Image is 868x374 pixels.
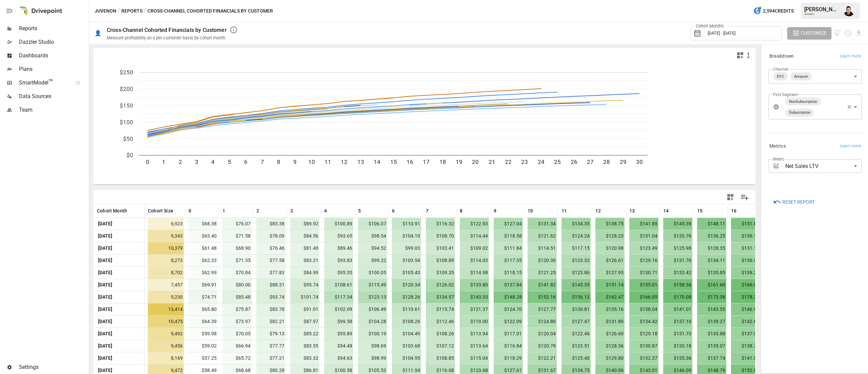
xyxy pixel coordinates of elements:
span: $131.73 [663,328,692,340]
span: $170.08 [663,291,692,303]
span: $131.04 [629,230,658,242]
span: $166.05 [629,291,658,303]
span: $135.85 [697,267,726,279]
span: $128.23 [595,230,625,242]
span: $119.00 [460,316,489,328]
text: 5 [228,158,231,165]
span: $118.58 [494,230,523,242]
span: $137.84 [494,279,523,291]
span: $89.46 [324,242,353,254]
span: $143.33 [460,291,489,303]
span: $131.17 [731,242,760,254]
span: $115.49 [358,279,387,291]
span: $62.33 [189,255,218,266]
span: 6,923 [148,218,184,230]
span: Team [19,106,87,114]
text: 20 [472,158,479,165]
span: $130.81 [561,303,591,315]
span: $79.13 [256,328,285,340]
div: Juvenon [804,13,840,16]
span: $110.91 [392,218,421,230]
span: $100.89 [324,218,353,230]
span: $127.93 [595,267,625,279]
span: NonSubscription [786,98,820,106]
span: $161.60 [697,279,726,291]
text: 27 [587,158,594,165]
span: [DATE] [97,328,113,340]
span: $114.51 [528,242,557,254]
span: 2,594 Credits [763,7,794,15]
span: Settings [19,363,87,371]
button: Reports [121,7,142,15]
span: 15 [697,207,703,214]
span: $74.71 [189,291,218,303]
span: $62.99 [189,267,218,279]
span: $65.80 [189,303,218,315]
span: $71.58 [222,230,252,242]
span: $115.74 [426,303,455,315]
span: $133.80 [460,279,489,291]
span: $131.34 [528,218,557,230]
text: 10 [308,158,315,165]
text: 18 [439,158,446,165]
span: 7,457 [148,279,184,291]
span: 1 [222,207,225,214]
button: View documentation [834,27,842,39]
span: $141.82 [528,279,557,291]
span: $105.43 [392,267,421,279]
span: 0 [189,207,191,214]
span: $76.07 [222,218,252,230]
span: $124.24 [561,230,591,242]
span: $117.15 [561,242,591,254]
span: $84.56 [290,230,319,242]
div: Francisco Sanchez [844,5,854,16]
span: $108.26 [426,328,455,340]
span: $129.16 [629,255,658,266]
span: 5 [358,207,361,214]
span: [DATE] [97,279,113,291]
text: 8 [277,158,280,165]
text: 24 [538,158,545,165]
span: [DATE] [97,291,113,303]
span: $84.99 [290,267,319,279]
span: $93.74 [256,291,285,303]
span: 14 [663,207,669,214]
span: $141.85 [629,218,658,230]
span: $99.22 [358,255,387,266]
span: $126.60 [595,328,625,340]
span: [DATE] [97,230,113,242]
span: $131.70 [663,255,692,266]
span: [DATE] - [DATE] [708,31,735,36]
span: $104.49 [392,328,421,340]
span: 13 [629,207,635,214]
span: 3 [290,207,293,214]
span: $93.65 [324,230,353,242]
span: Learn more [840,53,861,60]
span: [DATE] [97,267,113,279]
text: 23 [521,158,528,165]
div: Measure profitability on a per-customer basis by cohort month. [107,35,226,40]
text: 26 [571,158,577,165]
span: $122.09 [494,316,523,328]
span: $138.75 [595,218,625,230]
span: Dazzler Studio [19,38,87,46]
text: 1 [162,158,165,165]
span: $77.83 [256,267,285,279]
text: 29 [620,158,627,165]
span: $83.38 [256,218,285,230]
span: 11 [561,207,567,214]
button: Customize [787,27,831,39]
span: $120.98 [595,242,625,254]
span: 10 [528,207,533,214]
span: Customize [801,29,827,37]
span: DTC [774,73,787,80]
span: $137.10 [663,316,692,328]
text: 9 [293,158,297,165]
span: Learn more [840,143,861,150]
span: $156.12 [561,291,591,303]
text: 12 [341,158,348,165]
span: $66.94 [222,340,252,352]
span: 9,456 [148,340,184,352]
span: $114.44 [460,230,489,242]
span: SmartModel [19,79,68,87]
